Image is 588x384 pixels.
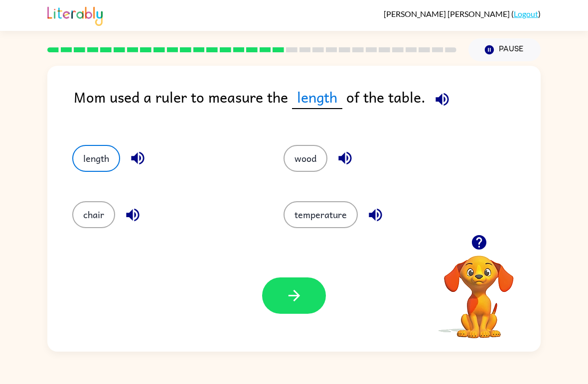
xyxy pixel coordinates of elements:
a: Logout [514,9,538,18]
button: chair [72,201,115,228]
button: wood [284,145,327,172]
img: Literably [47,4,103,26]
div: ( ) [384,9,541,18]
button: temperature [284,201,358,228]
span: length [292,86,342,109]
button: length [72,145,120,172]
video: Your browser must support playing .mp4 files to use Literably. Please try using another browser. [429,240,529,340]
span: [PERSON_NAME] [PERSON_NAME] [384,9,511,18]
button: Pause [468,38,541,61]
div: Mom used a ruler to measure the of the table. [74,86,541,125]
